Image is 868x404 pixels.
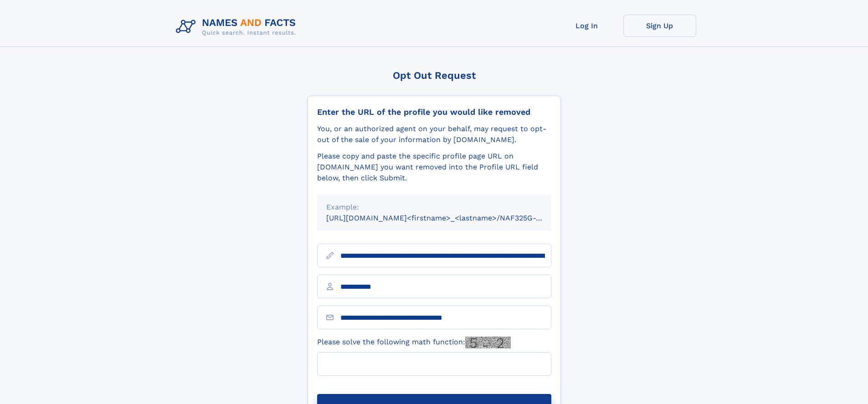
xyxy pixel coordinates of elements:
[317,151,551,184] div: Please copy and paste the specific profile page URL on [DOMAIN_NAME] you want removed into the Pr...
[317,107,551,117] div: Enter the URL of the profile you would like removed
[317,337,511,348] label: Please solve the following math function:
[326,202,542,213] div: Example:
[550,15,623,37] a: Log In
[172,15,303,39] img: Logo Names and Facts
[317,123,551,145] div: You, or an authorized agent on your behalf, may request to opt-out of the sale of your informatio...
[326,214,569,222] small: [URL][DOMAIN_NAME]<firstname>_<lastname>/NAF325G-xxxxxxxx
[308,70,561,81] div: Opt Out Request
[623,15,696,37] a: Sign Up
